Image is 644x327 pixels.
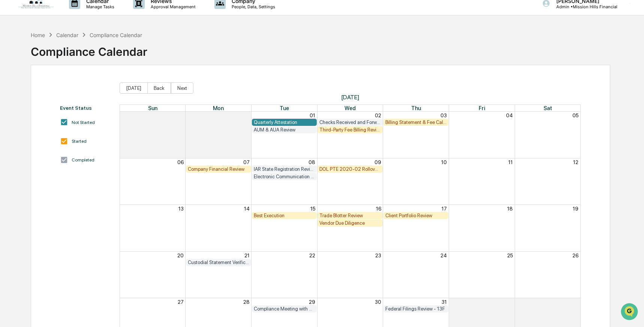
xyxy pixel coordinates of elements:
button: 21 [244,252,250,258]
span: Preclearance [15,94,48,102]
button: 22 [309,252,315,258]
div: Compliance Meeting with Management [254,306,315,312]
button: Back [147,82,171,94]
div: Started [72,139,87,144]
div: Custodial Statement Verification [188,260,249,265]
span: Pylon [75,127,91,133]
button: 28 [243,299,250,305]
span: Sun [148,105,157,111]
span: Attestations [62,94,93,102]
button: 17 [442,206,447,212]
button: 11 [508,159,513,165]
button: 30 [375,299,381,305]
div: Event Status [60,105,112,111]
div: Electronic Communication Review [254,174,315,179]
button: 19 [573,206,578,212]
a: 🔎Data Lookup [4,106,50,119]
div: Quarterly Attestation [254,119,315,125]
button: 27 [178,299,184,305]
div: 🖐️ [7,95,13,101]
button: 09 [374,159,381,165]
div: Compliance Calendar [90,32,142,38]
button: 10 [441,159,447,165]
button: 06 [177,159,184,165]
div: Vendor Due Diligence [319,220,381,226]
img: 1746055101610-c473b297-6a78-478c-a979-82029cc54cd1 [7,57,21,71]
span: [DATE] [120,94,581,101]
iframe: Open customer support [620,302,640,323]
button: 29 [177,112,184,118]
button: Start new chat [127,60,136,69]
span: Data Lookup [15,109,47,116]
button: 03 [440,112,447,118]
div: Client Portfolio Review [385,213,447,218]
div: Company Financial Review [188,166,249,172]
div: Completed [72,157,94,163]
div: We're available if you need us! [25,65,95,71]
button: 05 [572,112,578,118]
div: Start new chat [25,57,123,65]
button: 29 [309,299,315,305]
button: 07 [243,159,250,165]
div: Billing Statement & Fee Calculations Report Review [385,119,447,125]
button: 25 [507,252,513,258]
button: 01 [310,112,315,118]
p: People, Data, Settings [226,4,279,9]
span: Sat [544,105,552,111]
button: Next [171,82,193,94]
div: DOL PTE 2020-02 Rollover & IRA to IRA Account Review [319,166,381,172]
div: Trade Blotter Review [319,213,381,218]
button: [DATE] [120,82,148,94]
button: 20 [177,252,184,258]
button: 08 [309,159,315,165]
div: Not Started [72,120,95,125]
span: Tue [280,105,289,111]
button: 13 [178,206,184,212]
button: 18 [507,206,513,212]
button: 26 [572,252,578,258]
div: Third-Party Fee Billing Review [319,127,381,133]
a: 🗄️Attestations [51,91,96,105]
span: Wed [344,105,356,111]
p: Admin • Mission Hills Financial [550,4,617,9]
button: 01 [507,299,513,305]
span: Thu [411,105,421,111]
button: 15 [310,206,315,212]
button: 02 [572,299,578,305]
div: Compliance Calendar [31,39,147,58]
span: Fri [479,105,485,111]
div: Checks Received and Forwarded Log [319,119,381,125]
p: Approval Management [145,4,199,9]
button: 30 [243,112,250,118]
div: 🔎 [7,109,13,115]
div: Federal Filings Review - 13F [385,306,447,312]
button: 31 [442,299,447,305]
button: 16 [376,206,381,212]
p: How can we help? [7,16,136,28]
div: IAR State Registration Review [254,166,315,172]
button: 12 [573,159,578,165]
a: 🖐️Preclearance [4,91,51,105]
button: 14 [244,206,250,212]
button: 24 [440,252,447,258]
span: Mon [213,105,224,111]
div: Best Execution [254,213,315,218]
button: 23 [375,252,381,258]
div: Home [31,32,45,38]
div: Calendar [56,32,78,38]
div: 🗄️ [54,95,60,101]
button: 02 [375,112,381,118]
button: 04 [506,112,513,118]
p: Manage Tasks [80,4,118,9]
a: Powered byPylon [53,127,91,133]
div: AUM & AUA Review [254,127,315,133]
